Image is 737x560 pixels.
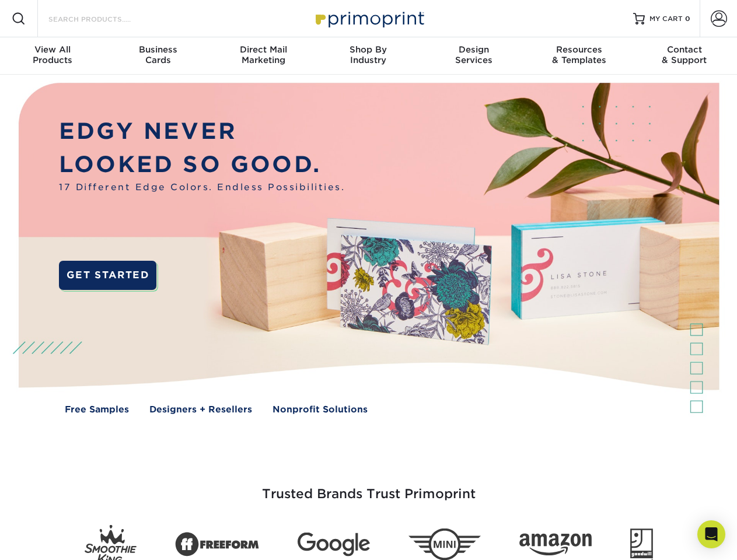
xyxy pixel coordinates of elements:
div: & Templates [526,44,631,65]
div: Cards [105,44,210,65]
span: 17 Different Edge Colors. Endless Possibilities. [59,181,345,194]
span: Direct Mail [211,44,316,55]
div: Services [421,44,526,65]
img: Goodwill [630,528,653,560]
span: Resources [526,44,631,55]
span: 0 [685,15,690,23]
span: Contact [632,44,737,55]
div: Open Intercom Messenger [697,520,725,548]
a: Designers + Resellers [149,403,252,416]
a: Resources& Templates [526,37,631,75]
span: Business [105,44,210,55]
span: Design [421,44,526,55]
a: Nonprofit Solutions [273,403,368,416]
a: Contact& Support [632,37,737,75]
div: Marketing [211,44,316,65]
img: Google [298,533,370,556]
input: SEARCH PRODUCTS..... [47,12,161,26]
a: Free Samples [65,403,129,416]
a: GET STARTED [59,261,156,290]
span: MY CART [649,14,683,24]
a: Shop ByIndustry [316,37,421,75]
p: EDGY NEVER [59,115,345,148]
p: LOOKED SO GOOD. [59,148,345,181]
h3: Trusted Brands Trust Primoprint [27,459,710,516]
a: Direct MailMarketing [211,37,316,75]
div: & Support [632,44,737,65]
span: Shop By [316,44,421,55]
img: Primoprint [310,6,427,31]
a: DesignServices [421,37,526,75]
div: Industry [316,44,421,65]
a: BusinessCards [105,37,210,75]
img: Amazon [519,534,592,556]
